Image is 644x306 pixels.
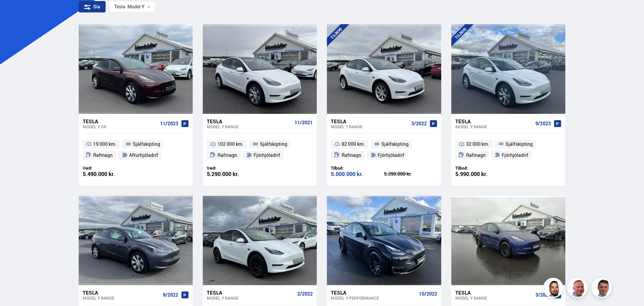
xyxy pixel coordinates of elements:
[79,1,106,12] div: Sía
[455,124,533,129] div: Model Y RANGE
[535,121,551,126] span: 9/2023
[331,171,384,177] div: 5.000.000 kr.
[93,151,113,159] span: Rafmagn
[331,118,408,124] div: Tesla
[5,3,26,23] button: Opna LiveChat spjallviðmót
[466,140,489,148] span: 32 000 km.
[83,118,157,124] div: Tesla
[331,166,384,171] div: Tilboð:
[254,151,280,159] span: Fjórhjóladrif
[297,291,313,297] span: 2/2022
[384,172,437,176] div: 5.390.000 kr.
[207,118,292,124] div: Tesla
[593,279,613,299] img: FbJEzSuNWCJXmdc-.webp
[83,124,157,129] div: Model Y SR
[83,296,160,300] div: Model Y RANGE
[455,118,533,124] div: Tesla
[502,151,528,159] span: Fjórhjóladrif
[419,291,437,297] span: 10/2022
[505,140,533,148] span: Sjálfskipting
[455,290,533,296] div: Tesla
[544,279,564,299] img: nhp88E3Fdnt1Opn2.png
[331,296,416,300] div: Model Y PERFORMANCE
[378,151,404,159] span: Fjórhjóladrif
[295,120,313,125] span: 11/2021
[342,151,361,159] span: Rafmagn
[466,151,486,159] span: Rafmagn
[327,114,441,186] a: Tesla Model Y RANGE 3/2022 82 000 km. Sjálfskipting Rafmagn Fjórhjóladrif Tilboð: 5.000.000 kr. 5...
[381,140,409,148] span: Sjálfskipting
[207,296,295,300] div: Model Y RANGE
[568,279,589,299] img: siFngHWaQ9KaOqBr.png
[93,140,116,148] span: 19 000 km.
[260,140,287,148] span: Sjálfskipting
[331,290,416,296] div: Tesla
[535,292,551,298] span: 3/2022
[207,166,260,171] div: Verð:
[455,166,508,171] div: Tilboð:
[207,124,292,129] div: Model Y RANGE
[203,114,317,186] a: Tesla Model Y RANGE 11/2021 102 000 km. Sjálfskipting Rafmagn Fjórhjóladrif Verð: 5.290.000 kr.
[83,166,136,171] div: Verð:
[218,140,243,148] span: 102 000 km.
[83,290,160,296] div: Tesla
[455,296,533,300] div: Model Y RANGE
[133,140,160,148] span: Sjálfskipting
[207,290,295,296] div: Tesla
[331,124,408,129] div: Model Y RANGE
[342,140,365,148] span: 82 000 km.
[411,121,427,126] span: 3/2022
[83,171,136,177] div: 5.490.000 kr.
[207,171,260,177] div: 5.290.000 kr.
[455,171,508,177] div: 5.990.000 kr.
[114,4,125,9] div: Tesla
[114,4,145,9] span: Model Y
[129,151,158,159] span: Afturhjóladrif
[451,114,565,186] a: Tesla Model Y RANGE 9/2023 32 000 km. Sjálfskipting Rafmagn Fjórhjóladrif Tilboð: 5.990.000 kr.
[218,151,237,159] span: Rafmagn
[163,292,178,298] span: 9/2022
[79,114,193,186] a: Tesla Model Y SR 11/2023 19 000 km. Sjálfskipting Rafmagn Afturhjóladrif Verð: 5.490.000 kr.
[160,121,178,126] span: 11/2023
